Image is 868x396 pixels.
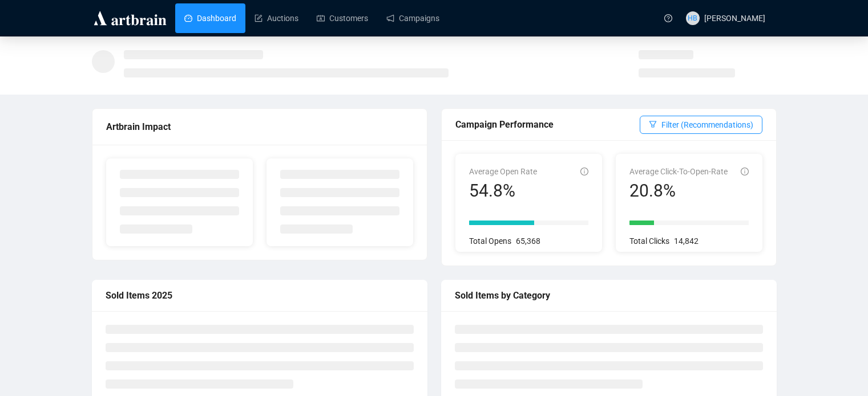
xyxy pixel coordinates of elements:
span: 14,842 [674,236,699,246]
span: 65,368 [516,236,540,246]
div: Artbrain Impact [106,120,413,134]
span: info-circle [741,168,749,175]
span: HB [688,13,697,24]
span: Filter (Recommendations) [661,119,753,131]
div: 54.8% [469,180,537,202]
span: Average Open Rate [469,167,537,176]
span: info-circle [580,168,588,175]
a: Customers [317,3,368,33]
span: Average Click-To-Open-Rate [629,167,728,176]
div: Sold Items 2025 [106,288,414,303]
span: question-circle [664,14,672,22]
a: Campaigns [386,3,439,33]
a: Dashboard [184,3,236,33]
div: Sold Items by Category [455,288,763,303]
span: filter [649,120,657,128]
div: Campaign Performance [455,117,640,132]
img: logo [92,9,168,27]
span: Total Opens [469,236,511,246]
div: 20.8% [629,180,728,202]
a: Auctions [255,3,298,33]
span: Total Clicks [629,236,669,246]
span: [PERSON_NAME] [704,14,765,23]
button: Filter (Recommendations) [640,116,762,134]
